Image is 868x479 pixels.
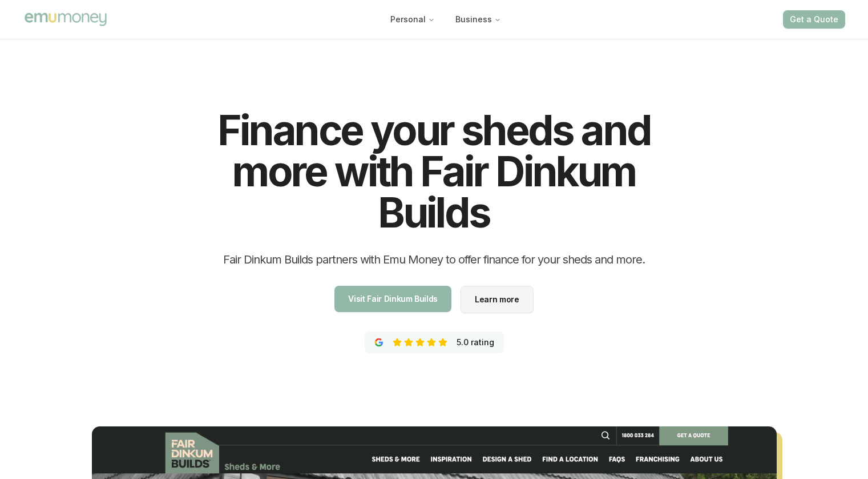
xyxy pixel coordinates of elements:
button: Personal [381,9,444,30]
button: Business [446,9,510,30]
a: Visit Fair Dinkum Builds [334,286,451,312]
img: Emu Money [23,11,108,27]
h1: Finance your sheds and more with Fair Dinkum Builds [179,110,690,233]
button: Get a Quote [783,10,845,29]
p: 5.0 rating [457,337,494,348]
img: Emu Money 5 star verified Google Reviews [374,338,383,347]
span: Learn more [475,296,519,304]
a: Learn more [461,286,534,313]
span: Visit Fair Dinkum Builds [348,295,438,303]
h2: Fair Dinkum Builds partners with Emu Money to offer finance for your sheds and more. [223,252,645,268]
